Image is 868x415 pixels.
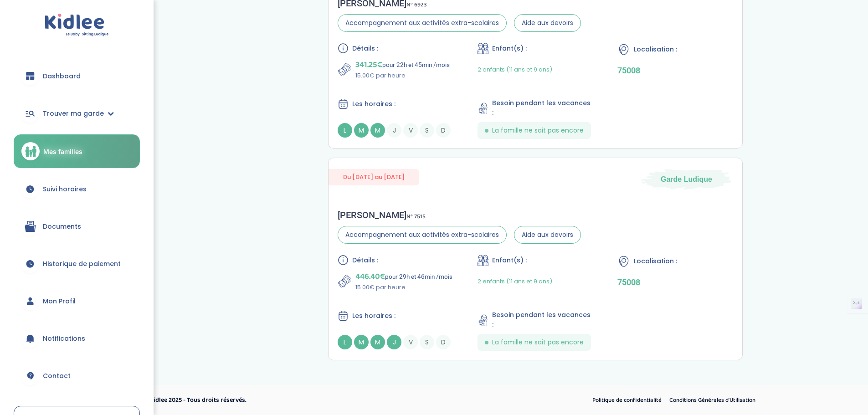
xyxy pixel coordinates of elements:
[354,123,369,138] span: M
[492,126,584,135] span: La famille ne sait pas encore
[45,14,109,37] img: logo.svg
[43,259,121,269] span: Historique de paiement
[43,371,71,381] span: Contact
[370,335,385,349] span: M
[617,66,734,75] p: 75008
[492,44,527,53] span: Enfant(s) :
[14,97,140,130] a: Trouver ma garde
[338,210,581,220] div: [PERSON_NAME]
[355,58,450,71] p: pour 22h et 45min /mois
[661,174,712,184] span: Garde Ludique
[43,184,87,194] span: Suivi horaires
[634,256,677,266] span: Localisation :
[589,395,665,406] a: Politique de confidentialité
[387,123,401,138] span: J
[478,65,552,74] span: 2 enfants (11 ans et 9 ans)
[43,109,104,118] span: Trouver ma garde
[43,297,76,306] span: Mon Profil
[436,123,451,138] span: D
[43,72,81,81] span: Dashboard
[338,14,507,32] span: Accompagnement aux activités extra-scolaires
[406,212,426,221] span: N° 7515
[14,210,140,243] a: Documents
[492,256,527,265] span: Enfant(s) :
[14,322,140,355] a: Notifications
[355,270,385,283] span: 446.40€
[338,335,352,349] span: L
[617,277,734,287] p: 75008
[338,123,352,138] span: L
[492,310,594,329] span: Besoin pendant les vacances :
[634,45,677,54] span: Localisation :
[338,226,507,244] span: Accompagnement aux activités extra-scolaires
[478,277,552,286] span: 2 enfants (11 ans et 9 ans)
[352,256,378,265] span: Détails :
[355,71,450,80] p: 15.00€ par heure
[352,44,378,53] span: Détails :
[514,226,581,244] span: Aide aux devoirs
[420,123,434,138] span: S
[355,283,452,292] p: 15.00€ par heure
[492,98,594,118] span: Besoin pendant les vacances :
[14,134,140,168] a: Mes familles
[43,334,85,343] span: Notifications
[420,335,434,349] span: S
[14,285,140,318] a: Mon Profil
[370,123,385,138] span: M
[403,123,418,138] span: V
[352,99,395,109] span: Les horaires :
[43,222,81,231] span: Documents
[514,14,581,32] span: Aide aux devoirs
[14,247,140,280] a: Historique de paiement
[355,58,382,71] span: 341.25€
[403,335,418,349] span: V
[329,169,419,185] span: Du [DATE] au [DATE]
[492,338,584,347] span: La famille ne sait pas encore
[144,395,473,405] p: © Kidlee 2025 - Tous droits réservés.
[354,335,369,349] span: M
[43,147,82,156] span: Mes familles
[387,335,401,349] span: J
[352,311,395,321] span: Les horaires :
[436,335,451,349] span: D
[14,173,140,205] a: Suivi horaires
[355,270,452,283] p: pour 29h et 46min /mois
[14,359,140,392] a: Contact
[666,395,759,406] a: Conditions Générales d’Utilisation
[14,60,140,92] a: Dashboard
